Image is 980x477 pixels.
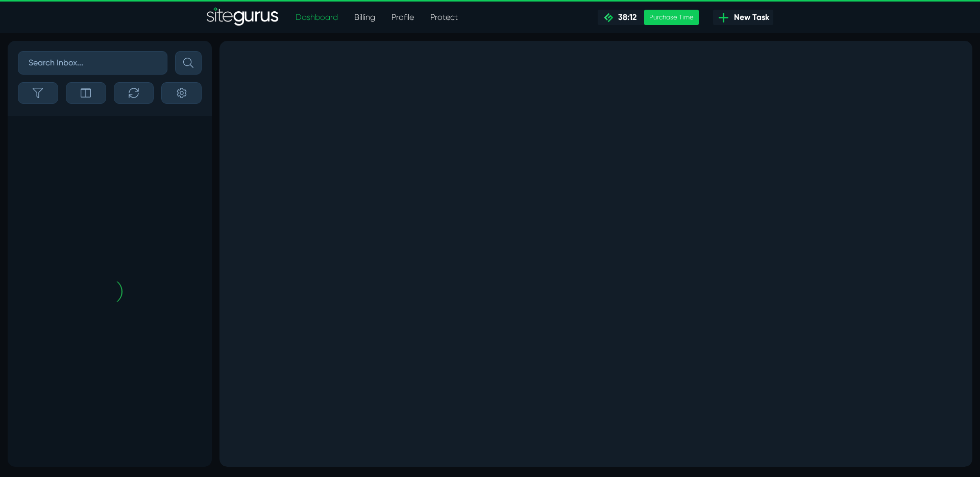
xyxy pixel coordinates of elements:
span: 38:12 [614,12,636,22]
a: Protect [422,7,466,28]
a: New Task [713,10,773,25]
a: Profile [383,7,422,28]
span: New Task [730,11,769,23]
div: Purchase Time [644,10,699,25]
a: Dashboard [287,7,346,28]
a: 38:12 Purchase Time [598,10,699,25]
input: Search Inbox... [18,51,167,75]
a: SiteGurus [207,7,279,28]
img: Sitegurus Logo [207,7,279,28]
a: Billing [346,7,383,28]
